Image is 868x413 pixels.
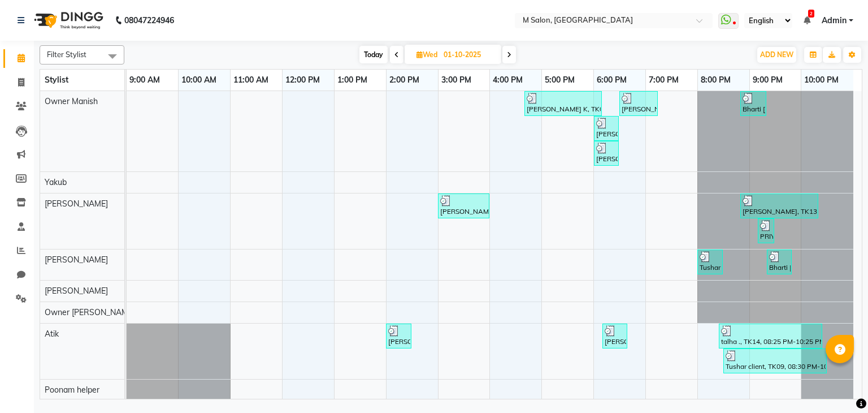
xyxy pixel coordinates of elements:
div: [PERSON_NAME], TK08, 06:10 PM-06:40 PM, HAIR SERVICES - MEN - Master Stylist 275 [604,325,626,347]
span: Stylist [45,75,68,85]
a: 1:00 PM [335,72,370,88]
span: 2 [808,10,814,18]
iframe: chat widget [821,368,857,402]
span: Owner [PERSON_NAME] [45,307,135,317]
div: [PERSON_NAME], TK10, 06:30 PM-07:15 PM, LUXURY RITUALS Signature Ritual Morrocon spa [620,93,657,114]
a: 7:00 PM [646,72,682,88]
span: Owner Manish [45,96,98,106]
button: ADD NEW [757,47,796,63]
a: 5:00 PM [542,72,578,88]
div: [PERSON_NAME], TK06, 03:00 PM-04:00 PM, NANOSHINE LUXURY TREATMENT - Medium 9000,Extra product ch... [439,195,488,217]
a: 3:00 PM [439,72,474,88]
span: Atik [45,329,59,339]
a: 10:00 AM [179,72,219,88]
span: [PERSON_NAME] [45,286,108,296]
span: Filter Stylist [47,50,86,59]
div: [PERSON_NAME] K, TK08, 04:40 PM-06:10 PM, MENS COLOR - Global Color - No [MEDICAL_DATA] (includes... [526,93,601,114]
a: 4:00 PM [490,72,526,88]
a: 6:00 PM [594,72,630,88]
span: [PERSON_NAME] [45,199,108,209]
div: [PERSON_NAME], TK03, 06:00 PM-06:30 PM, HIGHLIGHTS- WOMEN - Long [595,118,618,139]
b: 08047224946 [124,5,174,36]
div: Tushar client, TK09, 08:30 PM-10:30 PM, SHAVE - [PERSON_NAME] Shave 200 [724,350,826,372]
a: 12:00 PM [283,72,323,88]
span: Today [359,46,388,63]
div: PRIYANKA., TK11, 09:10 PM-09:25 PM, HAIR WASH - LUXURY Medium [759,220,773,242]
span: Poonam helper [45,385,99,395]
span: Wed [414,50,440,59]
div: talha ., TK14, 08:25 PM-10:25 PM, HAIR SERVICES - MEN - Master Stylist 275 [720,325,821,347]
div: [PERSON_NAME], TK10, 06:00 PM-06:30 PM, Root Touch-up (upto 2 inches) with [MEDICAL_DATA] [595,143,618,164]
span: [PERSON_NAME] [45,255,108,265]
a: 8:00 PM [698,72,734,88]
a: 9:00 AM [127,72,163,88]
span: Admin [822,15,847,27]
img: logo [29,5,106,36]
div: Tushar client, TK09, 08:00 PM-08:30 PM, FACIALS - Essential Cleanup 900 [698,251,722,273]
a: 2:00 PM [387,72,422,88]
a: 11:00 AM [231,72,271,88]
span: Yakub [45,177,67,187]
input: 2025-10-01 [440,46,497,63]
div: Bharti [PERSON_NAME], TK12, 09:20 PM-09:50 PM, FACIALS - Mango Mousse 3000 [768,251,791,273]
span: ADD NEW [760,50,793,59]
div: Bharti [PERSON_NAME], TK12, 08:50 PM-09:20 PM, HAIR COLOR - WOMEN - Long (with [MEDICAL_DATA]) [741,93,765,114]
div: [PERSON_NAME], TK04, 02:00 PM-02:30 PM, HAIR & SCALP TREATMENT - MEN - Organic Scalp Spa [387,325,410,347]
a: 2 [804,15,810,25]
div: [PERSON_NAME], TK13, 08:50 PM-10:20 PM, GLOBAL COLOR - WOMEN - Medium (with [MEDICAL_DATA]) ,GLOB... [741,195,817,217]
a: 9:00 PM [750,72,785,88]
a: 10:00 PM [801,72,841,88]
